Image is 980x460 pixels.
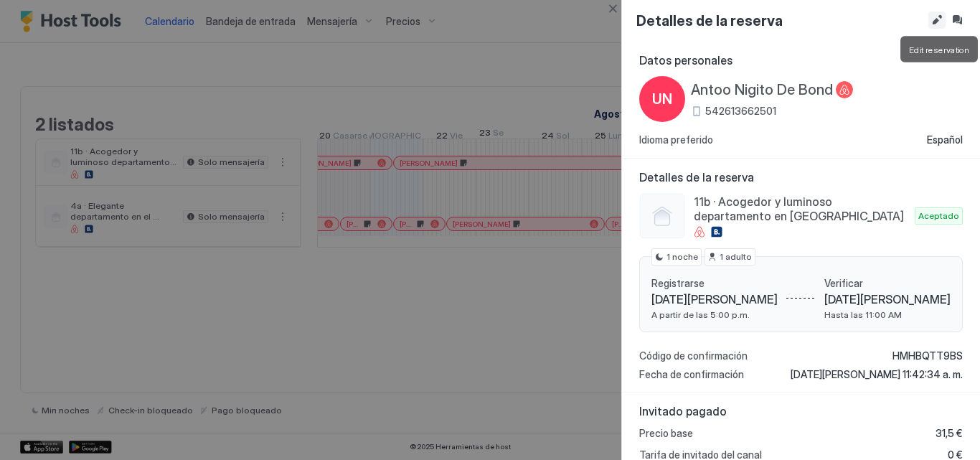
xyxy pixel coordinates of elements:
font: Detalles de la reserva [636,12,783,29]
span: Edit reservation [908,44,969,55]
font: [DATE][PERSON_NAME] 11:42:34 a. m. [791,368,963,380]
font: 1 adulto [720,251,752,262]
font: Aceptado [918,210,959,221]
font: 542613662501 [705,105,776,117]
font: Invitado pagado [639,404,727,418]
font: Verificar [824,277,863,289]
font: Precio base [639,427,693,439]
font: 11b · Acogedor y luminoso departamento en [GEOGRAPHIC_DATA] [694,194,904,223]
font: Hasta las 11:00 AM [824,309,902,320]
font: Fecha de confirmación [639,368,744,380]
font: Detalles de la reserva [639,170,754,184]
font: Antoo Nigito De Bond [691,81,833,98]
font: HMHBQTT9BS [892,349,963,362]
font: Datos personales [639,53,732,67]
font: UN [652,90,672,108]
font: Registrarse [651,277,705,289]
font: [DATE][PERSON_NAME] [824,292,951,306]
font: Idioma preferido [639,133,713,146]
button: Editar reserva [928,11,946,29]
font: Código de confirmación [639,349,748,362]
font: A partir de las 5:00 p.m. [651,309,750,320]
font: 31,5 € [936,427,963,439]
font: Español [927,133,963,146]
font: [DATE][PERSON_NAME] [651,292,778,306]
font: 1 noche [666,251,698,262]
button: Bandeja de entrada [948,11,966,29]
